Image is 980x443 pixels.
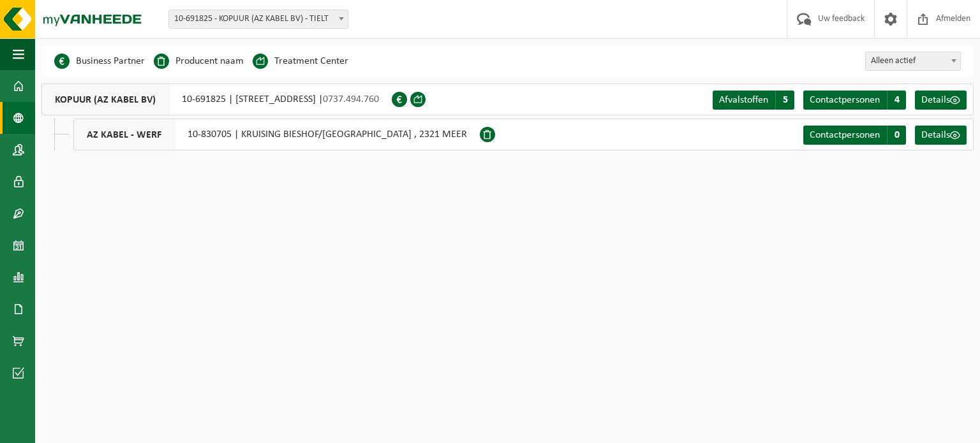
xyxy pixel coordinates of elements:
a: Details [915,126,967,145]
span: Contactpersonen [810,95,880,105]
li: Producent naam [154,52,244,71]
span: 10-691825 - KOPUUR (AZ KABEL BV) - TIELT [168,10,348,29]
li: Treatment Center [253,52,348,71]
span: 4 [887,91,906,110]
a: Contactpersonen 4 [803,91,906,110]
span: Alleen actief [865,52,961,71]
a: Contactpersonen 0 [803,126,906,145]
span: Details [921,130,950,140]
div: 10-830705 | KRUISING BIESHOF/[GEOGRAPHIC_DATA] , 2321 MEER [73,119,480,150]
span: Contactpersonen [810,130,880,140]
span: Afvalstoffen [719,95,768,105]
div: 10-691825 | [STREET_ADDRESS] | [41,84,392,115]
span: 0 [887,126,906,145]
span: Details [921,95,950,105]
li: Business Partner [54,52,145,71]
span: 0737.494.760 [323,94,379,105]
span: Alleen actief [866,52,960,70]
span: 5 [775,91,794,110]
span: AZ KABEL - WERF [74,119,175,150]
span: 10-691825 - KOPUUR (AZ KABEL BV) - TIELT [169,10,348,28]
span: KOPUUR (AZ KABEL BV) [42,84,169,115]
a: Details [915,91,967,110]
a: Afvalstoffen 5 [713,91,794,110]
